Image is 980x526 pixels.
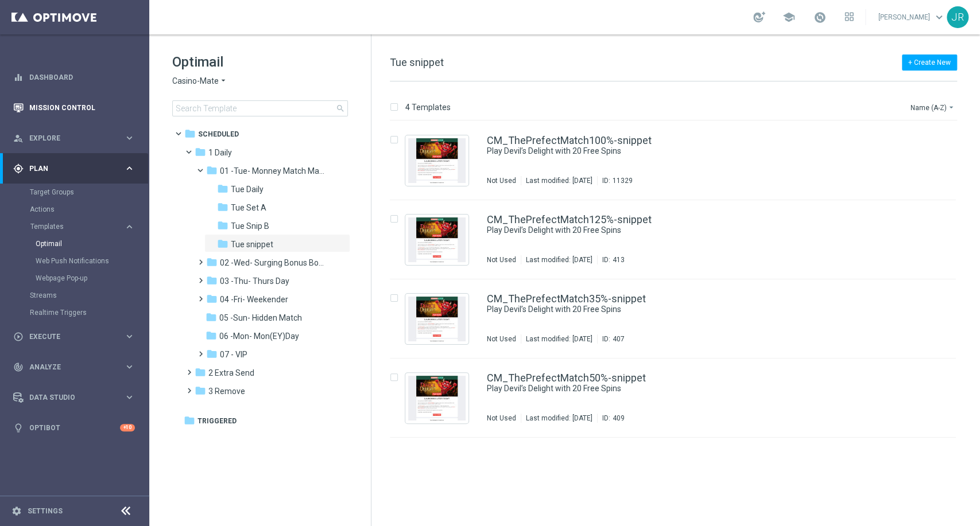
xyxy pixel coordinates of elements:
a: Web Push Notifications [36,256,119,266]
span: 1 Daily [208,147,232,158]
div: Plan [13,163,124,174]
div: Last modified: [DATE] [521,414,597,423]
button: Templates keyboard_arrow_right [30,222,135,231]
i: person_search [13,133,24,143]
i: keyboard_arrow_right [124,163,135,174]
i: keyboard_arrow_right [124,221,135,232]
div: 11329 [613,176,633,185]
i: folder [217,238,228,250]
a: Actions [30,205,119,214]
i: folder [206,275,218,286]
span: 07 - VIP [220,349,247,360]
a: CM_ThePrefectMatch35%-snippet [487,294,646,304]
button: lightbulb Optibot +10 [13,423,135,433]
img: 407.jpeg [408,297,466,341]
i: equalizer [13,72,24,83]
div: Actions [30,201,148,218]
a: [PERSON_NAME]keyboard_arrow_down [877,9,947,26]
a: Play Devil’s Delight with 20 Free Spins [487,225,881,236]
button: Name (A-Z)arrow_drop_down [909,100,957,114]
i: folder [206,256,218,268]
i: keyboard_arrow_right [124,392,135,403]
i: folder [195,146,206,158]
span: 03 -Thu- Thurs Day [220,276,289,286]
div: gps_fixed Plan keyboard_arrow_right [13,164,135,173]
span: Casino-Mate [172,76,219,87]
a: Play Devil’s Delight with 20 Free Spins [487,383,881,394]
button: person_search Explore keyboard_arrow_right [13,134,135,143]
span: 05 -Sun- Hidden Match [219,313,302,323]
div: Explore [13,133,124,143]
i: folder [206,165,218,176]
a: CM_ThePrefectMatch100%-snippet [487,135,652,146]
i: folder [217,220,228,231]
div: Last modified: [DATE] [521,176,597,185]
div: Not Used [487,334,516,344]
i: folder [217,201,228,213]
i: folder [217,183,228,194]
span: 06 -Mon- Mon(EY)Day [219,331,299,341]
button: equalizer Dashboard [13,73,135,82]
i: play_circle_outline [13,332,24,342]
div: +10 [120,424,135,431]
img: 409.jpeg [408,376,466,420]
div: Press SPACE to select this row. [378,121,978,200]
span: 01 -Tue- Monney Match Maker [220,166,328,176]
div: Not Used [487,255,516,264]
div: Templates [30,218,148,287]
i: track_changes [13,362,24,372]
span: Tue snippet [390,56,444,68]
div: Dashboard [13,62,135,92]
span: 2 Extra Send [208,368,254,378]
span: Data Studio [29,394,124,401]
button: Data Studio keyboard_arrow_right [13,393,135,402]
span: 02 -Wed- Surging Bonus Booster [220,258,328,268]
a: CM_ThePrefectMatch50%-snippet [487,373,646,383]
a: Mission Control [29,92,135,123]
span: school [783,11,795,24]
span: Scheduled [198,129,239,139]
span: Execute [29,333,124,340]
div: Templates [30,223,124,230]
i: keyboard_arrow_right [124,361,135,372]
i: lightbulb [13,423,24,433]
div: track_changes Analyze keyboard_arrow_right [13,363,135,372]
i: keyboard_arrow_right [124,331,135,342]
i: settings [11,506,22,516]
i: folder [195,367,206,378]
i: keyboard_arrow_right [124,133,135,143]
a: Target Groups [30,188,119,197]
h1: Optimail [172,53,348,71]
span: Tue snippet [231,239,273,250]
span: Tue Daily [231,184,264,194]
a: Webpage Pop-up [36,274,119,283]
a: Realtime Triggers [30,308,119,317]
button: Mission Control [13,103,135,112]
div: ID: [597,334,625,344]
a: Dashboard [29,62,135,92]
div: ID: [597,176,633,185]
span: Tue Set A [231,202,266,213]
span: keyboard_arrow_down [933,11,946,24]
i: folder [184,128,196,139]
p: 4 Templates [405,102,451,112]
button: play_circle_outline Execute keyboard_arrow_right [13,332,135,341]
div: Play Devil’s Delight with 20 Free Spins [487,146,908,157]
i: gps_fixed [13,163,24,174]
i: folder [206,311,217,323]
span: Plan [29,165,124,172]
div: Execute [13,332,124,342]
i: folder [184,415,195,426]
a: CM_ThePrefectMatch125%-snippet [487,215,652,225]
i: arrow_drop_down [947,103,956,112]
div: Realtime Triggers [30,304,148,321]
a: Play Devil’s Delight with 20 Free Spins [487,146,881,157]
div: Press SPACE to select this row. [378,279,978,359]
div: Data Studio [13,392,124,403]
